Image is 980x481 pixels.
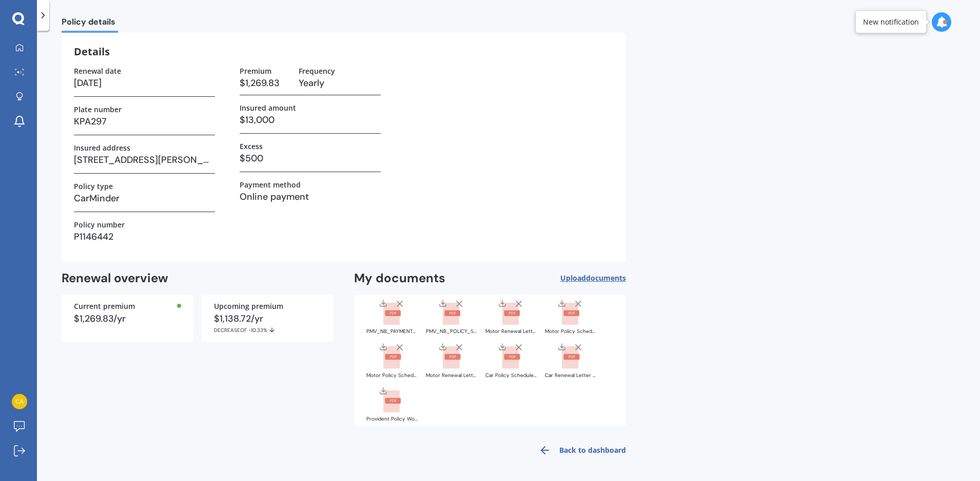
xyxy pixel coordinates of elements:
[12,394,27,409] img: 6eac1b3048f7f9826c90f05a60476468
[74,303,181,310] div: Current premium
[240,142,263,151] label: Excess
[354,270,445,286] h2: My documents
[74,67,121,75] label: Renewal date
[74,152,215,168] h3: [STREET_ADDRESS][PERSON_NAME]
[240,112,381,128] h3: $13,000
[74,105,122,114] label: Plate number
[560,274,626,282] span: Upload
[240,75,290,91] h3: $1,269.83
[240,180,301,189] label: Payment method
[74,229,215,244] h3: P1146442
[366,329,418,334] div: PMV_NB_PAYMENT_ADVICE_1331060.pdf
[863,17,919,27] div: New notification
[74,191,215,206] h3: CarMinder
[299,75,381,91] h3: Yearly
[74,182,113,191] label: Policy type
[299,67,335,75] label: Frequency
[74,114,215,129] h3: KPA297
[240,67,271,75] label: Premium
[62,17,118,31] span: Policy details
[586,273,626,283] span: documents
[214,303,321,310] div: Upcoming premium
[74,314,181,323] div: $1,269.83/yr
[560,270,626,286] button: Uploaddocuments
[214,314,321,333] div: $1,138.72/yr
[545,329,596,334] div: Motor Policy Schedule AMV027386850.pdf
[545,373,596,378] div: Car Renewal Letter AMV027386850.pdf
[240,189,381,204] h3: Online payment
[485,329,537,334] div: Motor Renewal Letter AMV027386850.pdf
[62,270,334,286] h2: Renewal overview
[366,373,418,378] div: Motor Policy Schedule AMV027386850.pdf
[240,103,296,112] label: Insured amount
[74,143,130,152] label: Insured address
[74,45,110,58] h3: Details
[74,220,125,229] label: Policy number
[485,373,537,378] div: Car Policy Schedule AMV027386850.pdf
[533,438,626,463] a: Back to dashboard
[426,329,477,334] div: PMV_NB_POLICY_SCHEDULE_1331059.pdf
[248,327,267,333] span: -10.33%
[426,373,477,378] div: Motor Renewal Letter AMV027386850.pdf
[240,151,381,166] h3: $500
[366,416,418,422] div: Provident Policy Wording.pdf
[74,75,215,91] h3: [DATE]
[214,327,248,333] span: DECREASE OF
